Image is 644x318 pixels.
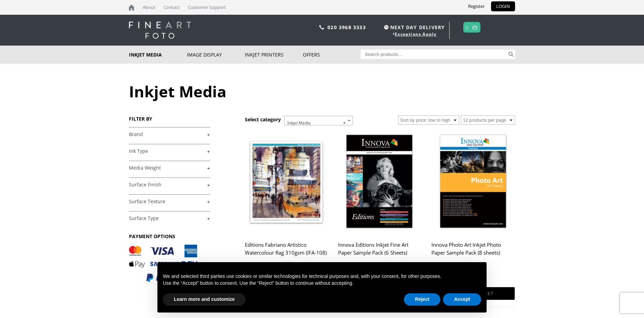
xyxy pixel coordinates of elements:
p: We and selected third parties use cookies or similar technologies for technical purposes and, wit... [163,273,481,280]
a: Register [463,1,490,11]
select: Shop order [398,115,459,125]
a: Image Display [187,46,245,64]
button: Learn more and customize [163,293,246,306]
span: × [343,118,346,128]
button: Search [507,50,515,59]
h3: PAYMENT OPTIONS [129,233,210,240]
span: NEXT DAY DELIVERY [382,23,445,31]
h2: Innova Editions Inkjet Fine Art Paper Sample Pack (6 Sheets) [338,238,421,266]
img: logo-white.svg [129,22,191,39]
h1: Inkjet Media [129,81,515,102]
a: + [129,148,210,155]
a: Offers [303,46,361,64]
a: 0 [466,22,469,32]
img: Editions Fabriano Artistico Watercolour Rag 310gsm (IFA-108) [245,130,328,234]
p: Use the “Accept” button to consent. Use the “Reject” button to continue without accepting. [163,280,481,287]
button: Reject [404,293,440,306]
a: Inkjet Printers [245,46,303,64]
a: + [129,165,210,171]
a: Exceptions Apply [395,31,437,37]
div: Notice [152,257,492,318]
a: Innova Photo Art Inkjet Photo Paper Sample Pack (8 sheets) £7.99 inc VAT [431,130,514,283]
a: + [129,182,210,188]
span: Inkjet Media [284,116,353,125]
a: Innova Editions Inkjet Fine Art Paper Sample Pack (6 Sheets) £7.99 inc VAT [338,130,421,283]
button: Accept [443,293,481,306]
h4: Ink Type [129,144,210,158]
img: Innova Photo Art Inkjet Photo Paper Sample Pack (8 sheets) [431,130,514,234]
input: Search products… [361,50,508,59]
img: Innova Editions Inkjet Fine Art Paper Sample Pack (6 Sheets) [338,130,421,234]
h2: Editions Fabriano Artistico Watercolour Rag 310gsm (IFA-108) [245,238,328,266]
img: basket.svg [472,25,477,29]
h3: Select category [245,116,281,123]
span: Inkjet Media [285,116,353,130]
h4: Surface Finish [129,178,210,191]
a: + [129,198,210,205]
a: Editions Fabriano Artistico Watercolour Rag 310gsm (IFA-108) £6.29 [245,130,328,283]
img: phone.svg [319,25,324,29]
h4: Surface Texture [129,194,210,208]
h3: FILTER BY [129,115,210,122]
img: PAYMENT OPTIONS [129,245,198,283]
img: time.svg [384,25,389,29]
h2: Innova Photo Art Inkjet Photo Paper Sample Pack (8 sheets) [431,238,514,266]
a: LOGIN [491,1,515,11]
a: + [129,131,210,138]
h4: Surface Type [129,211,210,225]
h4: Brand [129,127,210,141]
a: Inkjet Media [129,46,187,64]
a: 020 3968 3333 [327,24,366,30]
a: + [129,215,210,222]
h4: Media Weight [129,161,210,174]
